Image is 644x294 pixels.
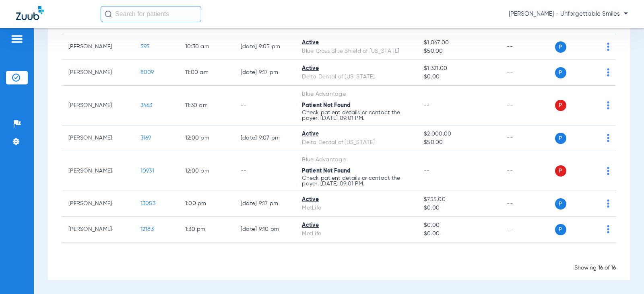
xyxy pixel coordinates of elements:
span: P [555,133,566,144]
div: MetLife [302,204,411,212]
span: P [555,224,566,235]
span: P [555,67,566,78]
span: P [555,41,566,53]
span: Showing 16 of 16 [574,265,616,271]
div: Active [302,64,411,73]
td: -- [234,151,296,191]
img: group-dot-blue.svg [607,43,609,51]
td: [PERSON_NAME] [62,151,134,191]
td: -- [500,217,555,243]
div: Active [302,221,411,230]
td: [DATE] 9:10 PM [234,217,296,243]
div: Blue Cross Blue Shield of [US_STATE] [302,47,411,56]
div: Active [302,39,411,47]
span: 12183 [140,226,154,232]
td: [PERSON_NAME] [62,125,134,151]
td: 12:00 PM [179,151,234,191]
p: Check patient details or contact the payer. [DATE] 09:01 PM. [302,175,411,187]
td: -- [500,60,555,86]
div: Active [302,130,411,138]
span: Patient Not Found [302,103,351,108]
td: -- [500,86,555,125]
div: Blue Advantage [302,156,411,164]
span: $50.00 [424,138,494,147]
div: Blue Advantage [302,90,411,99]
img: group-dot-blue.svg [607,225,609,233]
img: Zuub Logo [16,6,44,20]
span: P [555,198,566,210]
span: 595 [140,44,150,49]
div: Delta Dental of [US_STATE] [302,73,411,81]
span: 10931 [140,168,154,174]
td: [PERSON_NAME] [62,60,134,86]
span: P [555,100,566,111]
div: MetLife [302,230,411,238]
span: -- [424,168,430,174]
td: [DATE] 9:07 PM [234,125,296,151]
td: [DATE] 9:17 PM [234,191,296,217]
span: $0.00 [424,230,494,238]
input: Search for patients [101,6,201,22]
span: $2,000.00 [424,130,494,138]
img: Search Icon [105,10,112,18]
td: [DATE] 9:17 PM [234,60,296,86]
span: Patient Not Found [302,168,351,174]
span: $0.00 [424,204,494,212]
img: group-dot-blue.svg [607,167,609,175]
td: 10:30 AM [179,34,234,60]
span: $0.00 [424,73,494,81]
img: group-dot-blue.svg [607,68,609,76]
span: $0.00 [424,221,494,230]
td: 1:00 PM [179,191,234,217]
p: Check patient details or contact the payer. [DATE] 09:01 PM. [302,110,411,121]
td: -- [234,86,296,125]
td: 11:30 AM [179,86,234,125]
td: [PERSON_NAME] [62,191,134,217]
span: 13053 [140,201,155,206]
span: [PERSON_NAME] - Unforgettable Smiles [509,10,628,18]
img: group-dot-blue.svg [607,101,609,109]
td: 12:00 PM [179,125,234,151]
td: [PERSON_NAME] [62,34,134,60]
td: -- [500,191,555,217]
div: Delta Dental of [US_STATE] [302,138,411,147]
td: [PERSON_NAME] [62,217,134,243]
td: [DATE] 9:05 PM [234,34,296,60]
span: $755.00 [424,195,494,204]
span: 3169 [140,135,151,141]
span: $1,067.00 [424,39,494,47]
td: 11:00 AM [179,60,234,86]
img: hamburger-icon [10,34,23,44]
span: 3463 [140,103,153,108]
span: 8009 [140,70,154,75]
td: -- [500,125,555,151]
span: P [555,165,566,177]
img: group-dot-blue.svg [607,199,609,208]
td: -- [500,151,555,191]
span: $50.00 [424,47,494,56]
span: $1,321.00 [424,64,494,73]
div: Active [302,195,411,204]
td: -- [500,34,555,60]
td: 1:30 PM [179,217,234,243]
td: [PERSON_NAME] [62,86,134,125]
span: -- [424,103,430,108]
img: group-dot-blue.svg [607,134,609,142]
